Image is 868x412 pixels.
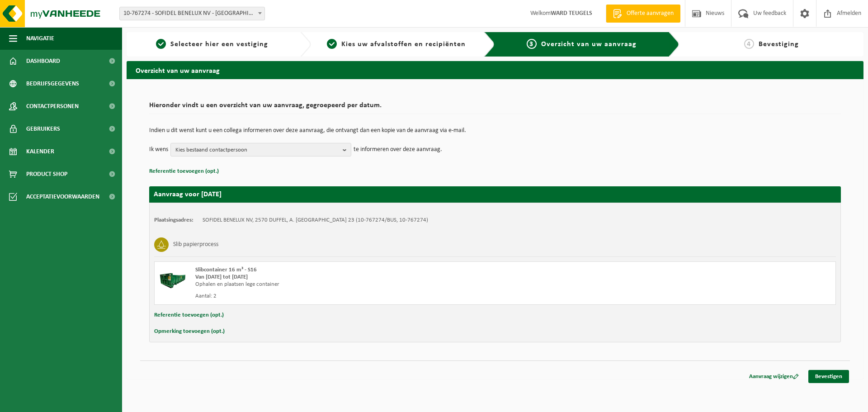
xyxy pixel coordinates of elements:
[744,39,754,49] span: 4
[170,143,351,156] button: Kies bestaand contactpersoon
[26,118,60,140] span: Gebruikers
[195,293,531,300] div: Aantal: 2
[203,217,428,224] td: SOFIDEL BENELUX NV, 2570 DUFFEL, A. [GEOGRAPHIC_DATA] 23 (10-767274/BUS, 10-767274)
[175,143,339,157] span: Kies bestaand contactpersoon
[154,309,224,321] button: Referentie toevoegen (opt.)
[742,370,806,383] a: Aanvraag wijzigen
[149,143,168,156] p: Ik wens
[131,39,293,50] a: 1Selecteer hier een vestiging
[527,39,537,49] span: 3
[170,41,268,48] span: Selecteer hier een vestiging
[195,274,248,280] strong: Van [DATE] tot [DATE]
[624,9,676,18] span: Offerte aanvragen
[149,166,219,177] button: Referentie toevoegen (opt.)
[541,41,637,48] span: Overzicht van uw aanvraag
[327,39,337,49] span: 2
[26,163,67,185] span: Product Shop
[354,143,442,156] p: te informeren over deze aanvraag.
[127,61,863,79] h2: Overzicht van uw aanvraag
[808,370,849,383] a: Bevestigen
[149,128,841,134] p: Indien u dit wenst kunt u een collega informeren over deze aanvraag, die ontvangt dan een kopie v...
[26,185,99,208] span: Acceptatievoorwaarden
[154,191,222,198] strong: Aanvraag voor [DATE]
[156,39,166,49] span: 1
[195,281,531,288] div: Ophalen en plaatsen lege container
[551,10,592,17] strong: WARD TEUGELS
[154,217,193,223] strong: Plaatsingsadres:
[26,72,79,95] span: Bedrijfsgegevens
[173,237,218,252] h3: Slib papierprocess
[26,95,79,118] span: Contactpersonen
[341,41,466,48] span: Kies uw afvalstoffen en recipiënten
[606,5,680,23] a: Offerte aanvragen
[26,50,60,72] span: Dashboard
[120,7,264,20] span: 10-767274 - SOFIDEL BENELUX NV - DUFFEL
[316,39,477,50] a: 2Kies uw afvalstoffen en recipiënten
[149,102,841,114] h2: Hieronder vindt u een overzicht van uw aanvraag, gegroepeerd per datum.
[159,266,186,294] img: HK-XS-16-GN-00.png
[26,27,54,50] span: Navigatie
[759,41,799,48] span: Bevestiging
[26,140,54,163] span: Kalender
[119,7,265,20] span: 10-767274 - SOFIDEL BENELUX NV - DUFFEL
[154,326,225,337] button: Opmerking toevoegen (opt.)
[195,267,257,273] span: Slibcontainer 16 m³ - S16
